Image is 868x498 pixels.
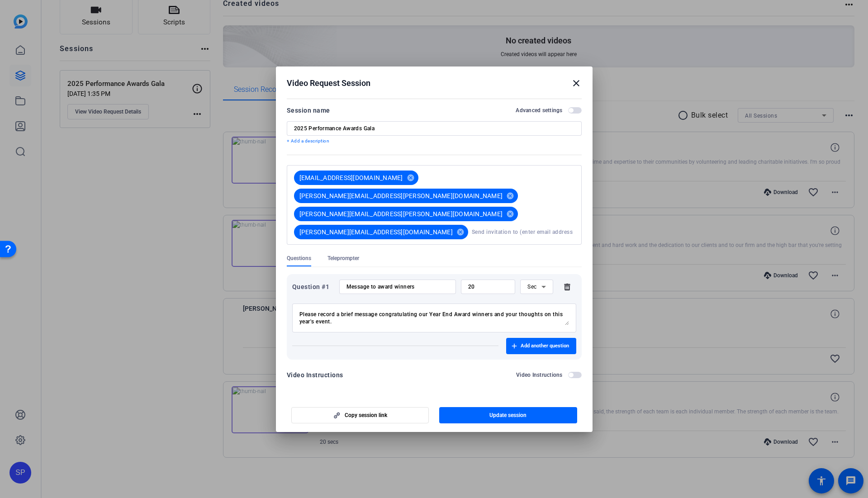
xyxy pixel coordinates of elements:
input: Enter your question here [346,283,449,290]
span: Sec [527,284,537,290]
input: Send invitation to (enter email address here) [472,223,574,241]
span: [PERSON_NAME][EMAIL_ADDRESS][PERSON_NAME][DOMAIN_NAME] [299,209,503,218]
span: Teleprompter [327,255,359,262]
span: [EMAIL_ADDRESS][DOMAIN_NAME] [299,173,403,182]
div: Video Request Session [287,78,582,89]
span: [PERSON_NAME][EMAIL_ADDRESS][PERSON_NAME][DOMAIN_NAME] [299,191,503,200]
mat-icon: cancel [453,228,468,236]
input: Enter Session Name [294,125,574,132]
mat-icon: close [571,78,582,89]
span: Copy session link [345,412,387,419]
mat-icon: cancel [503,192,518,200]
p: + Add a description [287,138,582,145]
mat-icon: cancel [503,210,518,218]
div: Question #1 [292,281,334,292]
span: Update session [489,412,526,419]
h2: Video Instructions [516,371,563,379]
button: Copy session link [291,407,429,423]
input: Time [468,283,508,290]
span: Questions [287,255,311,262]
mat-icon: cancel [403,174,418,182]
div: Session name [287,105,330,116]
div: Video Instructions [287,370,343,380]
button: Update session [439,407,577,423]
h2: Advanced settings [516,107,562,114]
button: Add another question [506,338,576,354]
span: [PERSON_NAME][EMAIL_ADDRESS][DOMAIN_NAME] [299,228,453,237]
span: Add another question [521,342,569,350]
